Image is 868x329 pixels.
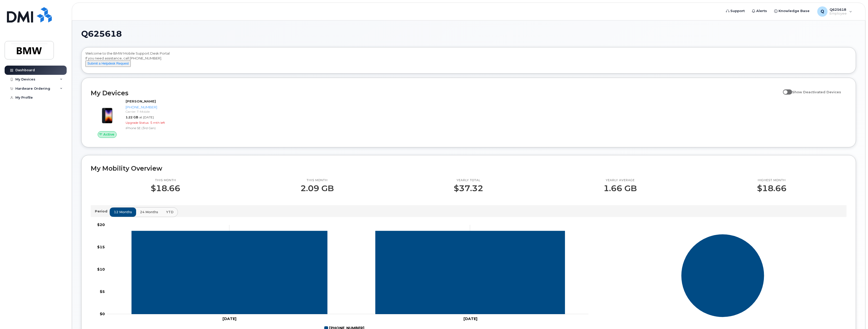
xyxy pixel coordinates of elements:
[783,87,787,91] input: Show Deactivated Devices
[463,316,477,321] tspan: [DATE]
[757,178,786,182] p: Highest month
[681,234,764,317] g: Series
[126,126,273,130] div: iPhone SE (3rd Gen)
[603,178,637,182] p: Yearly average
[85,60,131,67] button: Submit a Helpdesk Request
[151,184,180,193] p: $18.66
[85,51,852,71] div: Welcome to the BMW Mobile Support Desk Portal If you need assistance, call [PHONE_NUMBER].
[603,184,637,193] p: 1.66 GB
[166,210,174,214] span: YTD
[151,178,180,182] p: This month
[223,316,236,321] tspan: [DATE]
[792,90,841,94] span: Show Deactivated Devices
[300,178,334,182] p: This month
[126,121,149,125] span: Upgrade Status:
[91,99,275,138] a: Active[PERSON_NAME][PHONE_NUMBER]Carrier: T-Mobile1.22 GBat [DATE]Upgrade Status:5 mth leftiPhone...
[300,184,334,193] p: 2.09 GB
[757,184,786,193] p: $18.66
[140,210,158,214] span: 24 months
[85,61,131,65] a: Submit a Helpdesk Request
[126,99,156,103] strong: [PERSON_NAME]
[126,109,273,114] div: Carrier: T-Mobile
[126,115,138,119] span: 1.22 GB
[97,267,105,272] tspan: $10
[454,178,483,182] p: Yearly total
[132,231,565,314] g: 864-354-1946
[150,121,165,125] span: 5 mth left
[100,312,105,316] tspan: $0
[100,289,105,294] tspan: $5
[97,245,105,249] tspan: $15
[91,89,780,97] h2: My Devices
[139,115,154,119] span: at [DATE]
[95,209,109,214] p: Period
[81,30,122,38] span: Q625618
[126,105,273,110] div: [PHONE_NUMBER]
[103,132,114,137] span: Active
[91,164,846,172] h2: My Mobility Overview
[95,101,119,126] img: image20231002-3703462-1angbar.jpeg
[454,184,483,193] p: $37.32
[97,222,105,227] tspan: $20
